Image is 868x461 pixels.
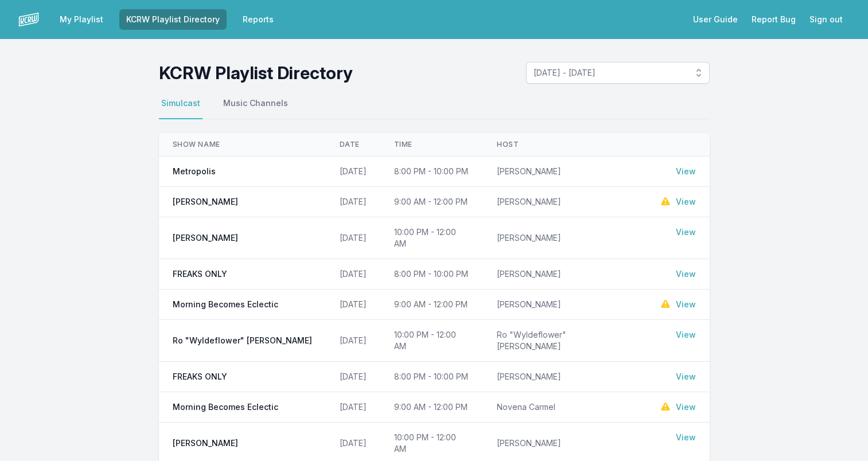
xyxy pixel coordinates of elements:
td: [PERSON_NAME] [483,362,645,392]
button: Simulcast [159,97,203,119]
a: KCRW Playlist Directory [119,9,227,30]
td: 8:00 PM - 10:00 PM [380,362,484,392]
span: Morning Becomes Eclectic [173,401,278,413]
td: [DATE] [326,290,380,320]
span: [PERSON_NAME] [173,232,238,244]
th: Time [380,133,484,157]
td: [PERSON_NAME] [483,157,645,187]
a: User Guide [686,9,745,30]
span: Ro "Wyldeflower" [PERSON_NAME] [173,335,312,346]
span: FREAKS ONLY [173,268,227,280]
td: [PERSON_NAME] [483,290,645,320]
a: View [676,432,696,443]
td: 9:00 AM - 12:00 PM [380,392,484,423]
button: [DATE] - [DATE] [526,62,710,84]
a: My Playlist [53,9,110,30]
button: Music Channels [221,97,290,119]
td: 10:00 PM - 12:00 AM [380,217,484,259]
td: [PERSON_NAME] [483,259,645,290]
td: [DATE] [326,392,380,423]
span: [PERSON_NAME] [173,196,238,208]
a: View [676,196,696,208]
span: Morning Becomes Eclectic [173,299,278,310]
td: 8:00 PM - 10:00 PM [380,259,484,290]
a: View [676,401,696,413]
td: Ro "Wyldeflower" [PERSON_NAME] [483,320,645,362]
td: Novena Carmel [483,392,645,423]
td: 10:00 PM - 12:00 AM [380,320,484,362]
td: [PERSON_NAME] [483,217,645,259]
span: Metropolis [173,166,216,177]
a: View [676,226,696,238]
td: [DATE] [326,259,380,290]
span: FREAKS ONLY [173,371,227,382]
td: [PERSON_NAME] [483,187,645,217]
td: [DATE] [326,320,380,362]
th: Date [326,133,380,157]
th: Host [483,133,645,157]
img: logo-white-87cec1fa9cbef997252546196dc51331.png [18,9,39,30]
td: 9:00 AM - 12:00 PM [380,290,484,320]
td: [DATE] [326,217,380,259]
td: [DATE] [326,187,380,217]
a: Reports [236,9,281,30]
td: 9:00 AM - 12:00 PM [380,187,484,217]
td: [DATE] [326,157,380,187]
a: View [676,166,696,177]
td: 8:00 PM - 10:00 PM [380,157,484,187]
a: View [676,268,696,280]
a: Report Bug [745,9,803,30]
h1: KCRW Playlist Directory [159,62,353,83]
th: Show Name [159,133,326,157]
td: [DATE] [326,362,380,392]
a: View [676,299,696,310]
span: [PERSON_NAME] [173,437,238,449]
a: View [676,329,696,341]
button: Sign out [803,9,850,30]
span: [DATE] - [DATE] [534,67,686,79]
a: View [676,371,696,382]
